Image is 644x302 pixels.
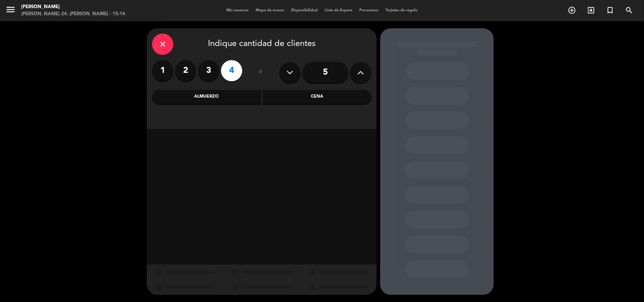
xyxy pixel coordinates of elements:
[382,8,421,12] span: Tarjetas de regalo
[321,8,356,12] span: Lista de Espera
[152,90,261,104] div: Almuerzo
[21,11,125,18] div: [PERSON_NAME] 24. [PERSON_NAME] - 15:14
[198,60,219,81] label: 3
[252,8,288,12] span: Mapa de mesas
[5,4,16,17] button: menu
[152,34,371,55] div: Indique cantidad de clientes
[288,8,321,12] span: Disponibilidad
[223,8,252,12] span: Mis reservas
[606,6,614,14] i: turned_in_not
[175,60,196,81] label: 2
[587,6,595,14] i: exit_to_app
[356,8,382,12] span: Pre-acceso
[5,4,16,15] i: menu
[249,60,272,85] div: ó
[21,4,125,11] div: [PERSON_NAME]
[625,6,633,14] i: search
[263,90,372,104] div: Cena
[221,60,242,81] label: 4
[568,6,576,14] i: add_circle_outline
[152,60,173,81] label: 1
[158,40,167,48] i: close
